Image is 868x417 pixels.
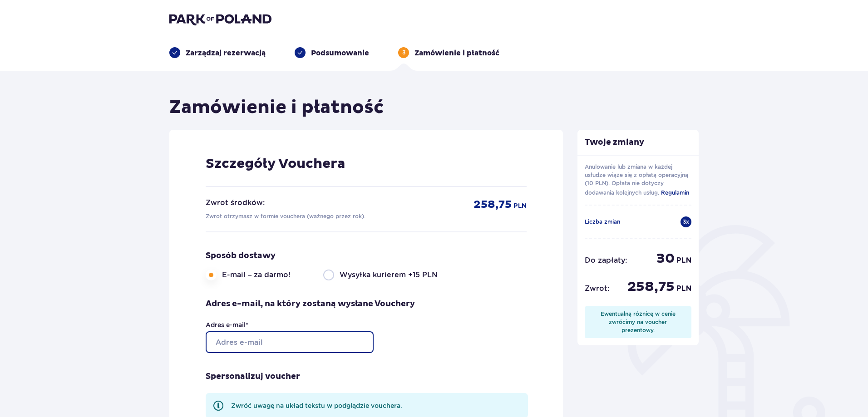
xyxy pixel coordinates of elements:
[627,278,675,295] p: 258,75
[585,163,692,197] p: Anulowanie lub zmiana w każdej usłudze wiąże się z opłatą operacyjną (10 PLN). Opłata nie dotyczy...
[585,284,609,294] p: Zwrot :
[222,270,305,280] label: E-mail – za darmo!
[231,401,402,410] p: Zwróć uwagę na układ tekstu w podglądzie vouchera.
[311,48,369,58] p: Podsumowanie
[513,201,527,211] p: PLN
[676,255,691,265] p: PLN
[206,155,345,172] p: Szczegóły Vouchera
[206,212,365,221] p: Zwrot otrzymasz w formie vouchera (ważnego przez rok).
[661,187,689,197] a: Regulamin
[585,218,620,226] p: Liczba zmian
[585,255,627,265] p: Do zapłaty :
[206,250,276,261] p: Sposób dostawy
[473,198,512,211] p: 258,75
[592,310,685,334] div: Ewentualną różnicę w cenie zwrócimy na voucher prezentowy.
[676,284,691,294] p: PLN
[414,48,499,58] p: Zamówienie i płatność
[169,13,271,25] img: Park of Poland logo
[340,270,452,280] label: Wysyłka kurierem +15 PLN
[206,320,248,329] label: Adres e-mail *
[186,48,266,58] p: Zarządzaj rezerwacją
[661,189,689,196] span: Regulamin
[169,96,384,119] h1: Zamówienie i płatność
[206,198,265,208] p: Zwrot środków:
[681,216,691,227] div: 3 x
[656,250,675,267] p: 30
[206,299,415,309] p: Adres e-mail, na który zostaną wysłane Vouchery
[206,371,300,382] p: Spersonalizuj voucher
[206,331,374,353] input: Adres e-mail
[577,137,699,148] p: Twoje zmiany
[402,49,405,57] p: 3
